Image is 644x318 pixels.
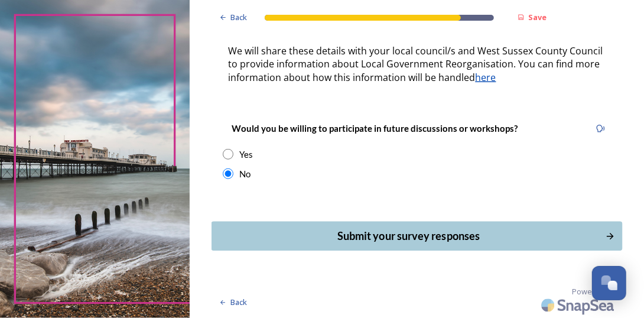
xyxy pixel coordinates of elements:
span: Back [230,12,247,23]
div: Submit your survey responses [218,228,600,244]
span: We will share these details with your local council/s and West Sussex County Council to provide i... [228,44,605,84]
strong: Would you be willing to participate in future discussions or workshops? [232,123,518,134]
div: Yes [239,148,253,161]
strong: Save [528,12,547,22]
span: Powered by [572,286,614,297]
button: Continue [212,222,622,251]
button: Open Chat [592,266,626,300]
span: Back [230,297,247,308]
a: here [475,71,496,84]
div: No [239,167,251,181]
